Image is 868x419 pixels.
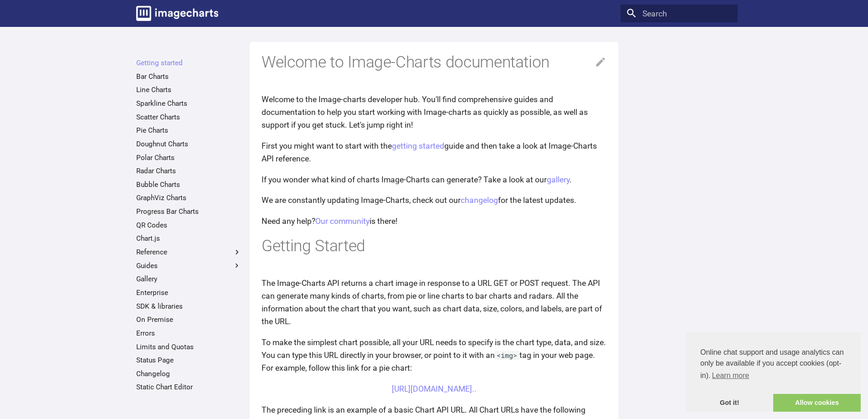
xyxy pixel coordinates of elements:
[136,207,241,216] a: Progress Bar Charts
[700,347,846,383] span: Online chat support and usage analytics can only be available if you accept cookies (opt-in).
[136,180,241,189] a: Bubble Charts
[136,288,241,297] a: Enterprise
[392,141,444,150] a: getting started
[262,52,606,73] h1: Welcome to Image-Charts documentation
[495,351,519,360] code: <img>
[136,383,241,392] a: Static Chart Editor
[686,394,773,412] a: dismiss cookie message
[136,6,218,21] img: logo
[136,315,241,324] a: On Premise
[392,384,477,393] a: [URL][DOMAIN_NAME]..
[136,274,241,284] a: Gallery
[136,113,241,122] a: Scatter Charts
[136,140,241,149] a: Doughnut Charts
[136,99,241,108] a: Sparkline Charts
[136,193,241,202] a: GraphViz Charts
[136,153,241,162] a: Polar Charts
[136,356,241,365] a: Status Page
[621,5,738,23] input: Search
[136,126,241,135] a: Pie Charts
[262,173,606,186] p: If you wonder what kind of charts Image-Charts can generate? Take a look at our .
[547,175,570,184] a: gallery
[262,236,606,257] h1: Getting Started
[136,261,241,270] label: Guides
[136,369,241,378] a: Changelog
[315,217,370,226] a: Our community
[136,85,241,94] a: Line Charts
[136,166,241,176] a: Radar Charts
[461,196,498,205] a: changelog
[262,140,606,165] p: First you might want to start with the guide and then take a look at Image-Charts API reference.
[136,58,241,67] a: Getting started
[136,329,241,338] a: Errors
[710,369,750,383] a: learn more about cookies
[136,72,241,81] a: Bar Charts
[136,302,241,311] a: SDK & libraries
[262,336,606,374] p: To make the simplest chart possible, all your URL needs to specify is the chart type, data, and s...
[136,221,241,230] a: QR Codes
[136,234,241,243] a: Chart.js
[773,394,861,412] a: allow cookies
[262,93,606,131] p: Welcome to the Image-charts developer hub. You'll find comprehensive guides and documentation to ...
[686,332,861,412] div: cookieconsent
[136,248,241,257] label: Reference
[262,215,606,228] p: Need any help? is there!
[136,342,241,352] a: Limits and Quotas
[262,277,606,328] p: The Image-Charts API returns a chart image in response to a URL GET or POST request. The API can ...
[262,194,606,207] p: We are constantly updating Image-Charts, check out our for the latest updates.
[132,2,222,25] a: Image-Charts documentation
